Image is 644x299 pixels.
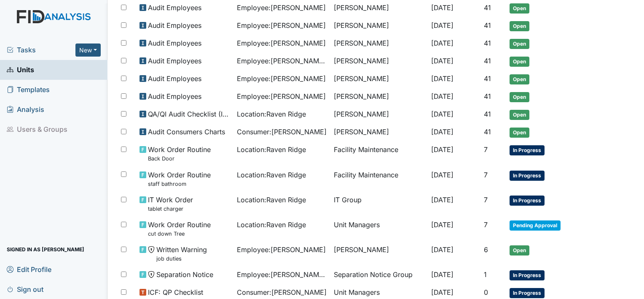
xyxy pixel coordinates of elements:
span: IT Work Order tablet charger [148,195,193,213]
span: Employee : [PERSON_NAME] [237,245,326,255]
span: Open [510,128,529,138]
span: Employee : [PERSON_NAME], Nayya [237,56,327,66]
span: 7 [484,220,488,229]
span: [DATE] [431,92,453,101]
span: Pending Approval [510,220,561,231]
span: Open [510,110,529,120]
span: Open [510,21,529,31]
span: Sign out [7,283,43,296]
td: [PERSON_NAME] [330,106,428,123]
span: Consumer : [PERSON_NAME] [237,127,327,137]
span: 7 [484,171,488,179]
span: [DATE] [431,196,453,204]
span: 7 [484,196,488,204]
small: job duties [156,255,207,263]
td: [PERSON_NAME] [330,123,428,141]
span: Audit Consumers Charts [148,127,225,137]
small: cut down Tree [148,230,211,238]
span: Open [510,39,529,49]
button: New [75,43,101,57]
span: In Progress [510,171,545,181]
span: Units [7,63,34,76]
td: [PERSON_NAME] [330,241,428,266]
span: Signed in as [PERSON_NAME] [7,243,84,256]
span: 41 [484,128,491,136]
span: 41 [484,21,491,30]
span: 41 [484,3,491,12]
span: [DATE] [431,74,453,83]
span: Audit Employees [148,73,201,84]
span: [DATE] [431,270,453,279]
span: Audit Employees [148,20,201,30]
span: 41 [484,110,491,118]
td: [PERSON_NAME] [330,35,428,52]
span: [DATE] [431,39,453,47]
span: In Progress [510,196,545,206]
span: 41 [484,57,491,65]
td: [PERSON_NAME] [330,17,428,35]
span: 0 [484,288,488,296]
span: 6 [484,245,488,254]
td: IT Group [330,191,428,216]
span: Open [510,92,529,102]
span: Open [510,245,529,256]
span: Location : Raven Ridge [237,220,306,230]
span: 7 [484,145,488,154]
span: [DATE] [431,145,453,154]
span: QA/QI Audit Checklist (ICF) [148,109,230,119]
span: [DATE] [431,245,453,254]
span: Audit Employees [148,38,201,48]
span: Employee : [PERSON_NAME] [237,91,326,101]
td: Separation Notice Group [330,266,428,284]
span: [DATE] [431,110,453,118]
span: Templates [7,83,50,96]
span: Location : Raven Ridge [237,109,306,119]
span: Separation Notice [156,269,213,280]
td: [PERSON_NAME] [330,70,428,88]
span: [DATE] [431,57,453,65]
span: 41 [484,74,491,83]
span: Employee : [PERSON_NAME], [PERSON_NAME] [237,269,327,280]
span: Consumer : [PERSON_NAME] [237,287,327,297]
span: [DATE] [431,21,453,30]
span: [DATE] [431,171,453,179]
span: Location : Raven Ridge [237,170,306,180]
span: Work Order Routine staff bathroom [148,170,211,188]
span: Work Order Routine Back Door [148,144,211,163]
small: staff bathroom [148,180,211,188]
span: [DATE] [431,288,453,296]
span: Open [510,74,529,84]
span: 41 [484,39,491,47]
td: [PERSON_NAME] [330,52,428,70]
a: Tasks [7,45,75,55]
span: Employee : [PERSON_NAME] [237,20,326,30]
span: Employee : [PERSON_NAME] [237,73,326,84]
span: Employee : [PERSON_NAME] [237,38,326,48]
span: Open [510,3,529,14]
td: [PERSON_NAME] [330,88,428,106]
span: Analysis [7,103,44,116]
td: Facility Maintenance [330,166,428,191]
span: In Progress [510,270,545,280]
span: Edit Profile [7,263,51,276]
span: In Progress [510,288,545,298]
span: Employee : [PERSON_NAME] [237,3,326,13]
span: Audit Employees [148,91,201,101]
span: Location : Raven Ridge [237,195,306,205]
td: Facility Maintenance [330,141,428,166]
small: Back Door [148,155,211,163]
span: Location : Raven Ridge [237,144,306,155]
td: Unit Managers [330,216,428,241]
span: [DATE] [431,128,453,136]
span: [DATE] [431,220,453,229]
span: [DATE] [431,3,453,12]
span: In Progress [510,145,545,155]
span: Audit Employees [148,3,201,13]
span: 41 [484,92,491,101]
small: tablet charger [148,205,193,213]
span: Audit Employees [148,56,201,66]
span: 1 [484,270,487,279]
span: Written Warning job duties [156,245,207,263]
span: Work Order Routine cut down Tree [148,220,211,238]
